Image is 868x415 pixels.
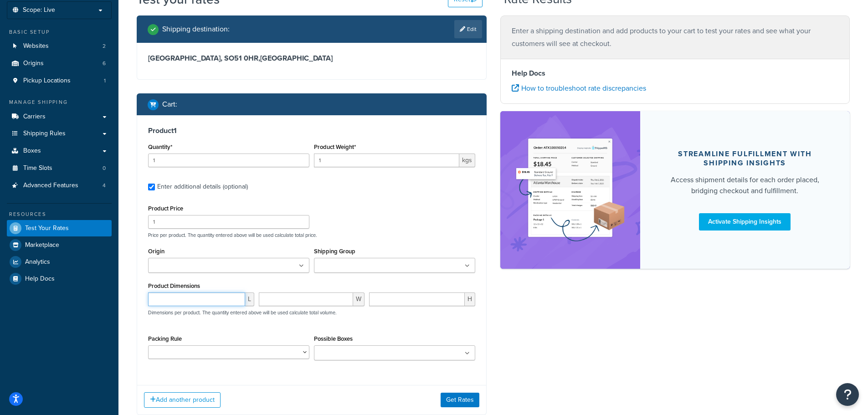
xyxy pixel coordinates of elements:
span: Test Your Rates [25,225,69,232]
img: feature-image-si-e24932ea9b9fcd0ff835db86be1ff8d589347e8876e1638d903ea230a36726be.png [514,125,627,255]
span: H [465,292,475,306]
span: 0 [103,164,106,172]
label: Product Price [148,205,183,212]
span: Carriers [23,113,46,121]
div: Access shipment details for each order placed, bridging checkout and fulfillment. [662,174,828,196]
p: Dimensions per product. The quantity entered above will be used calculate total volume. [146,309,337,316]
div: Basic Setup [7,28,112,36]
label: Origin [148,248,164,255]
span: Marketplace [25,241,59,249]
h2: Cart : [162,100,177,108]
label: Packing Rule [148,335,182,342]
a: Help Docs [7,271,112,287]
a: Time Slots0 [7,160,112,177]
label: Possible Boxes [314,335,353,342]
input: Enter additional details (optional) [148,184,155,190]
span: kgs [459,154,475,167]
span: Advanced Features [23,182,78,190]
label: Quantity* [148,143,172,150]
a: Edit [454,20,482,38]
label: Product Dimensions [148,282,200,289]
div: Streamline Fulfillment with Shipping Insights [662,149,828,168]
h2: Shipping destination : [162,25,230,33]
li: Pickup Locations [7,72,112,89]
span: Pickup Locations [23,77,71,85]
label: Product Weight* [314,143,356,150]
li: Time Slots [7,160,112,177]
input: 0.00 [314,154,459,167]
span: Analytics [25,258,50,266]
span: 6 [103,60,106,67]
li: Origins [7,55,112,72]
span: L [245,292,254,306]
p: Enter a shipping destination and add products to your cart to test your rates and see what your c... [512,25,839,50]
div: Resources [7,210,112,218]
span: Websites [23,42,49,50]
h3: Product 1 [148,126,475,135]
a: Analytics [7,254,112,270]
button: Add another product [144,392,221,408]
a: Activate Shipping Insights [699,213,791,231]
a: Pickup Locations1 [7,72,112,89]
span: 2 [103,42,106,50]
input: 0 [148,154,309,167]
span: 1 [104,77,106,85]
a: Advanced Features4 [7,177,112,194]
a: Marketplace [7,237,112,253]
a: Test Your Rates [7,220,112,236]
a: How to troubleshoot rate discrepancies [512,83,646,93]
span: W [353,292,365,306]
a: Boxes [7,143,112,159]
div: Enter additional details (optional) [157,180,248,193]
span: Origins [23,60,44,67]
label: Shipping Group [314,248,355,255]
span: Shipping Rules [23,130,66,138]
span: Scope: Live [23,6,55,14]
button: Open Resource Center [836,383,859,406]
a: Origins6 [7,55,112,72]
li: Websites [7,38,112,55]
a: Shipping Rules [7,125,112,142]
span: 4 [103,182,106,190]
span: Boxes [23,147,41,155]
p: Price per product. The quantity entered above will be used calculate total price. [146,232,478,238]
span: Help Docs [25,275,55,283]
div: Manage Shipping [7,98,112,106]
h4: Help Docs [512,68,839,79]
span: Time Slots [23,164,52,172]
a: Websites2 [7,38,112,55]
li: Advanced Features [7,177,112,194]
a: Carriers [7,108,112,125]
h3: [GEOGRAPHIC_DATA], SO51 0HR , [GEOGRAPHIC_DATA] [148,54,475,63]
button: Get Rates [441,393,479,407]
